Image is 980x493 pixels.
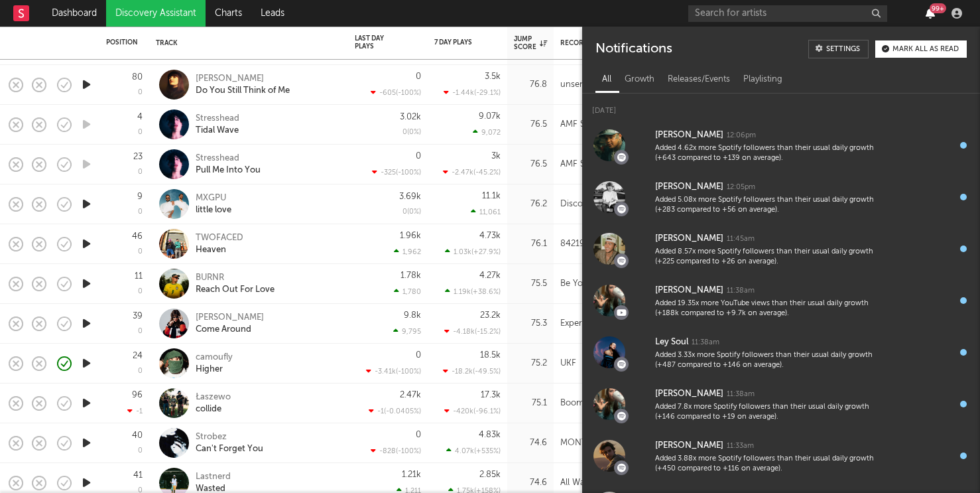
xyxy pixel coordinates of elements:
div: 0 [138,447,143,455]
div: -420k ( -96.1 % ) [444,407,501,415]
div: 9,795 [393,327,421,336]
div: 11:38am [727,389,755,399]
a: StressheadTidal Wave [196,113,239,137]
div: Position [106,38,138,46]
div: 74.6 [514,475,547,491]
div: 9,072 [473,128,501,137]
div: 11:38am [692,338,719,348]
div: MONTA [560,435,592,451]
div: Boom Records LLC [560,395,637,411]
div: Stresshead [196,113,239,125]
div: 99 + [930,3,946,13]
div: collide [196,403,231,415]
div: -1 [127,407,143,415]
div: 24 [133,352,143,360]
div: Do You Still Think of Me [196,85,290,97]
div: 11:45am [727,234,755,244]
div: -1 ( -0.0405 % ) [369,407,421,415]
div: All [595,68,618,91]
a: StrobezCan't Forget You [196,431,263,455]
div: 7 Day Plays [434,38,481,46]
div: 46 [132,232,143,241]
div: 4 [137,113,143,121]
div: 76.1 [514,236,547,252]
div: 75.1 [514,395,547,411]
div: 9.8k [404,311,421,320]
a: BURNRReach Out For Love [196,272,275,296]
div: Pull Me Into You [196,165,261,176]
a: [PERSON_NAME]Come Around [196,312,264,336]
a: [PERSON_NAME]11:45amAdded 8.57x more Spotify followers than their usual daily growth (+225 compar... [582,223,980,275]
input: Search for artists [688,5,887,22]
div: -1.44k ( -29.1 % ) [444,88,501,97]
div: 2.85k [479,470,501,479]
div: 74.6 [514,435,547,451]
div: Added 4.62x more Spotify followers than their usual daily growth (+643 compared to +139 on average). [655,143,888,164]
div: Added 19.35x more YouTube views than their usual daily growth (+188k compared to +9.7k on average). [655,299,888,319]
div: -3.41k ( -100 % ) [366,367,421,376]
div: 0 ( 0 % ) [402,129,421,136]
div: [PERSON_NAME] [196,312,264,324]
a: MXGPUlittle love [196,192,231,216]
div: 0 [138,89,143,96]
div: 3k [491,152,501,161]
div: 0 [138,328,143,335]
div: Added 8.57x more Spotify followers than their usual daily growth (+225 compared to +26 on average). [655,247,888,267]
div: Higher [196,364,233,376]
a: [PERSON_NAME]Do You Still Think of Me [196,73,290,97]
div: 12:06pm [727,131,756,141]
div: Can't Forget You [196,443,263,455]
a: [PERSON_NAME]12:06pmAdded 4.62x more Spotify followers than their usual daily growth (+643 compar... [582,119,980,171]
div: 2.47k [400,391,421,399]
div: 0 [138,248,143,255]
div: Reach Out For Love [196,284,275,296]
div: Releases/Events [661,68,737,91]
a: [PERSON_NAME]12:05pmAdded 5.08x more Spotify followers than their usual daily growth (+283 compar... [582,171,980,223]
div: 96 [132,391,143,399]
div: -325 ( -100 % ) [372,168,421,176]
div: 1.96k [400,232,421,240]
div: -18.2k ( -49.5 % ) [443,367,501,376]
a: camouflyHigher [196,352,233,376]
div: 76.2 [514,196,547,212]
div: 11.1k [482,192,501,200]
div: [PERSON_NAME] [655,179,723,195]
div: Notifications [595,40,672,58]
div: Growth [618,68,661,91]
div: 0 [138,208,143,216]
div: Ley Soul [655,334,688,350]
a: [PERSON_NAME]11:38amAdded 7.8x more Spotify followers than their usual daily growth (+146 compare... [582,378,980,430]
div: 80 [132,73,143,82]
div: 0 ( 0 % ) [402,208,421,216]
div: MXGPU [196,192,231,204]
div: Playlisting [737,68,789,91]
a: Ley Soul11:38amAdded 3.33x more Spotify followers than their usual daily growth (+487 compared to... [582,326,980,378]
div: 76.8 [514,77,547,93]
div: [PERSON_NAME] [655,283,723,299]
div: 1,962 [394,247,421,256]
div: 75.2 [514,356,547,372]
div: 23.2k [480,311,501,320]
div: UKF [560,356,576,372]
div: BURNR [196,272,275,284]
div: 40 [132,431,143,440]
div: 3.02k [400,113,421,121]
div: AMF Select Few [560,117,622,133]
a: StressheadPull Me Into You [196,153,261,176]
div: Added 7.8x more Spotify followers than their usual daily growth (+146 compared to +19 on average). [655,402,888,423]
button: 99+ [926,8,935,19]
div: [DATE] [582,94,980,119]
div: Be Yourself Music [560,276,631,292]
div: Mark all as read [892,46,959,53]
div: 1.21k [402,470,421,479]
a: Łaszewocollide [196,391,231,415]
div: 75.3 [514,316,547,332]
div: Added 3.33x more Spotify followers than their usual daily growth (+487 compared to +146 on average). [655,350,888,371]
a: [PERSON_NAME]11:33amAdded 3.88x more Spotify followers than their usual daily growth (+450 compar... [582,430,980,482]
div: 11:33am [727,441,754,451]
div: unsent [560,77,587,93]
div: 1.19k ( +38.6 % ) [445,287,501,296]
div: 4.07k ( +535 % ) [446,447,501,455]
div: -828 ( -100 % ) [371,447,421,455]
div: Last Day Plays [355,35,401,50]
